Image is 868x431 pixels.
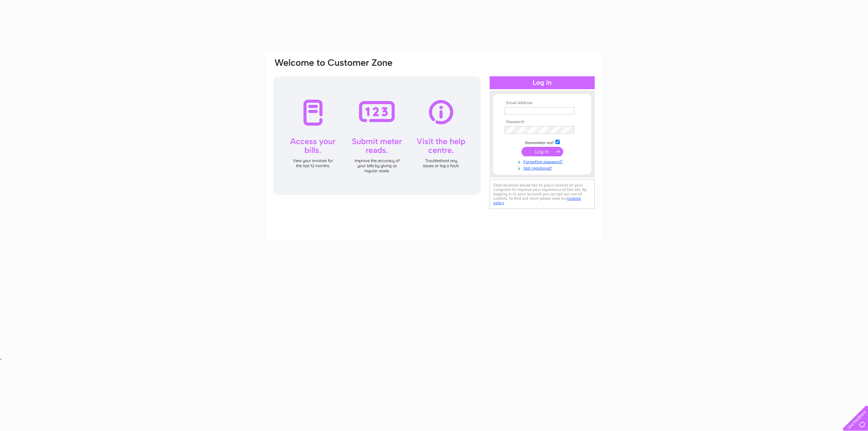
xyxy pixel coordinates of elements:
a: Not registered? [505,164,581,171]
a: Forgotten password? [505,158,581,164]
th: Password: [503,120,581,124]
td: Remember me? [503,139,581,145]
input: Submit [521,147,563,156]
div: Clear Business would like to place cookies on your computer to improve your experience of the sit... [490,179,595,209]
a: cookies policy [493,196,581,205]
th: Email Address: [503,101,581,105]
